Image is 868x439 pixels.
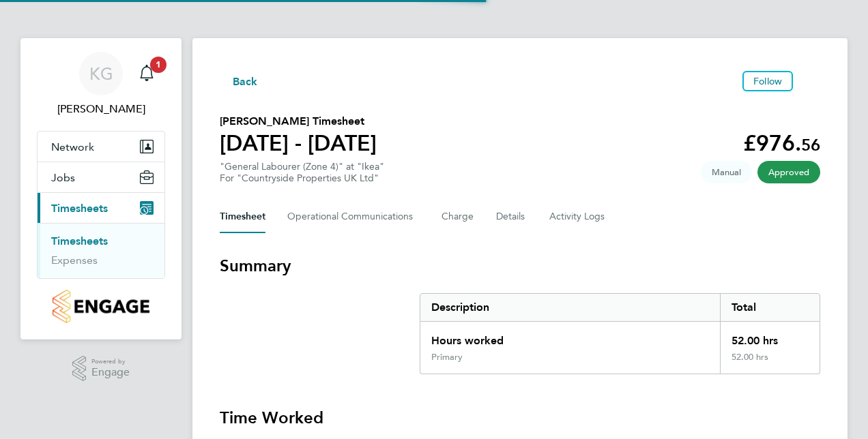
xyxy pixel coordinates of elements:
[220,407,820,429] h3: Time Worked
[72,356,130,382] a: Powered byEngage
[51,171,75,184] span: Jobs
[38,162,164,192] button: Jobs
[220,172,384,184] div: For "Countryside Properties UK Ltd"
[51,140,94,153] span: Network
[701,161,752,183] span: This timesheet was manually created.
[757,161,820,183] span: This timesheet has been approved.
[798,78,820,85] button: Timesheets Menu
[743,130,820,156] app-decimal: £976.
[51,234,108,247] a: Timesheets
[496,200,527,233] button: Details
[150,57,167,73] span: 1
[51,202,108,215] span: Timesheets
[220,161,384,184] div: "General Labourer (Zone 4)" at "Ikea"
[37,290,165,323] a: Go to home page
[133,52,160,95] a: 1
[53,290,149,323] img: countryside-properties-logo-retina.png
[753,75,782,87] span: Follow
[549,200,607,233] button: Activity Logs
[38,223,164,278] div: Timesheets
[37,101,165,117] span: Keith Gazzard
[38,193,164,223] button: Timesheets
[38,132,164,162] button: Network
[220,113,377,130] h2: [PERSON_NAME] Timesheet
[220,130,377,157] h1: [DATE] - [DATE]
[91,367,130,378] span: Engage
[20,38,182,339] nav: Main navigation
[720,294,820,321] div: Total
[420,294,720,321] div: Description
[89,65,113,82] span: KG
[742,71,793,91] button: Follow
[220,72,258,89] button: Back
[442,200,474,233] button: Charge
[51,254,98,267] a: Expenses
[91,356,130,367] span: Powered by
[720,322,820,352] div: 52.00 hrs
[287,200,420,233] button: Operational Communications
[220,200,265,233] button: Timesheet
[420,293,820,374] div: Summary
[220,255,820,277] h3: Summary
[431,352,463,363] div: Primary
[233,74,258,90] span: Back
[420,322,720,352] div: Hours worked
[720,352,820,374] div: 52.00 hrs
[801,135,820,155] span: 56
[37,52,165,117] a: KG[PERSON_NAME]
